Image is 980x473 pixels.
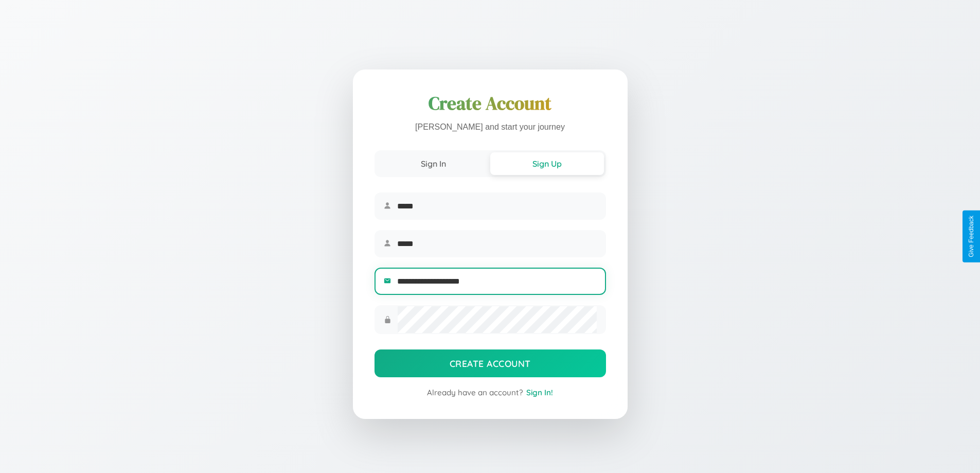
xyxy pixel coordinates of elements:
[526,388,553,397] span: Sign In!
[377,152,490,175] button: Sign In
[375,120,606,135] p: [PERSON_NAME] and start your journey
[375,349,606,377] button: Create Account
[375,388,606,397] div: Already have an account?
[375,91,606,116] h1: Create Account
[490,152,604,175] button: Sign Up
[968,216,975,257] div: Give Feedback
